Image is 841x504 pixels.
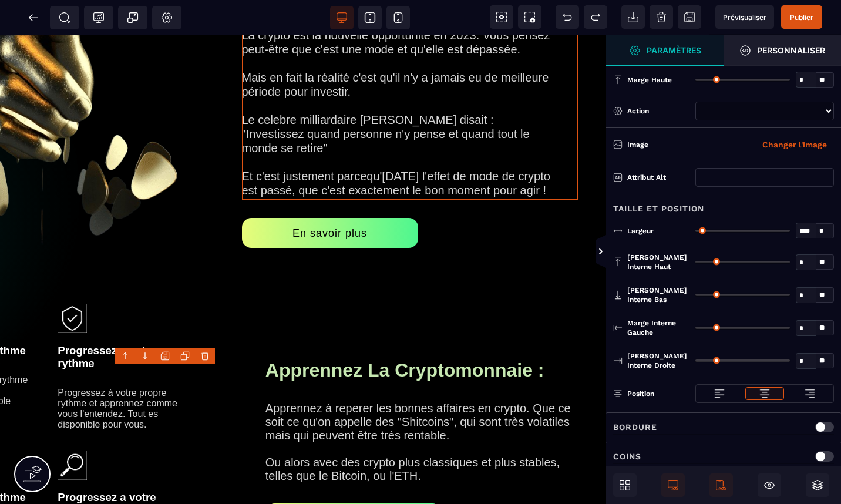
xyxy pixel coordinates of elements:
span: Voir bureau [330,6,354,29]
p: Position [613,388,654,399]
div: Image [627,139,731,150]
span: Créer une alerte modale [118,6,147,29]
span: Marge haute [627,75,672,85]
span: Ouvrir les calques [806,473,829,497]
span: Afficher le desktop [661,473,685,497]
strong: Personnaliser [757,46,825,55]
text: Progressez à votre propre rythme et apprennez comme vous l'entendez. Tout es disponible pour vous. [58,350,194,398]
span: Défaire [556,5,579,29]
span: Tracking [93,12,105,23]
button: En savoir plus [265,468,442,498]
span: Favicon [152,6,181,29]
span: Code de suivi [84,6,113,29]
span: Ouvrir les blocs [613,473,637,497]
span: Largeur [627,226,654,236]
span: Enregistrer [678,5,701,29]
span: Aperçu [715,5,774,29]
h3: Progressez a votre rythme [58,306,194,338]
span: Retour [22,6,45,29]
span: Capture d'écran [518,5,541,29]
h3: Progressez a votre rythme [58,453,194,485]
span: Métadata SEO [50,6,79,29]
span: Nettoyage [650,5,673,29]
img: 2a75ced5e41665f3f14bca105116108c_5.png [58,268,87,298]
div: Attribut alt [627,172,689,183]
img: e14fc8ea98eb929ebc7b434bc87f2ea5_6.png [58,415,87,445]
span: Masquer le bloc [758,473,781,497]
span: Enregistrer le contenu [781,5,822,29]
span: SEO [59,12,70,23]
span: Marge interne gauche [627,318,689,337]
strong: Paramètres [647,46,701,55]
span: Ouvrir le gestionnaire de styles [724,35,841,66]
img: loading [759,388,771,399]
span: Réglages Body [161,12,173,23]
span: [PERSON_NAME] interne haut [627,253,689,271]
span: Importer [621,5,645,29]
button: Changer l'image [755,135,834,154]
span: [PERSON_NAME] interne droite [627,351,689,370]
span: Afficher le mobile [709,473,733,497]
span: Rétablir [584,5,607,29]
div: Action [627,105,689,117]
span: Popup [127,12,139,23]
span: Publier [790,13,813,22]
span: Ouvrir le gestionnaire de styles [606,35,724,66]
span: [PERSON_NAME] interne bas [627,285,689,304]
h1: Apprennez La Cryptomonnaie : [242,318,578,352]
span: Prévisualiser [723,13,766,22]
img: loading [714,388,725,399]
span: Voir les composants [490,5,513,29]
button: En savoir plus [242,183,418,213]
span: Voir tablette [358,6,382,29]
span: Afficher les vues [606,234,618,270]
text: Apprennez à reperer les bonnes affaires en crypto. Que ce soit ce qu'on appelle des "Shitcoins", ... [242,364,578,451]
img: loading [804,388,816,399]
p: Bordure [613,420,657,434]
p: Coins [613,449,641,463]
span: Voir mobile [386,6,410,29]
div: Taille et position [606,194,841,216]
